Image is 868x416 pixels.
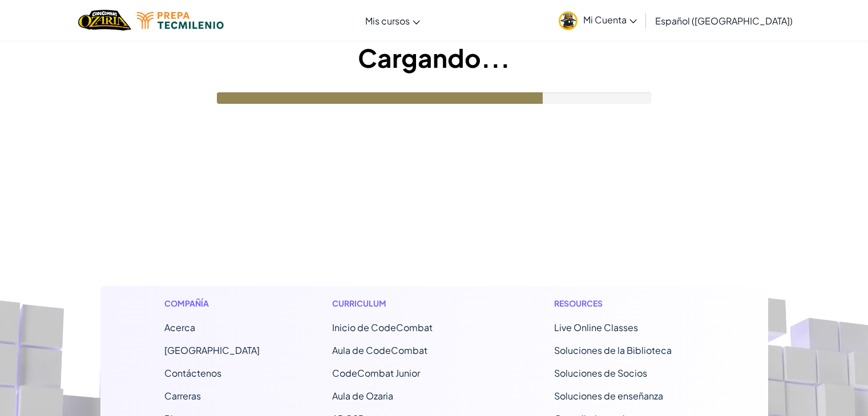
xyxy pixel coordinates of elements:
[360,5,426,36] a: Mis cursos
[559,11,578,30] img: avatar
[553,2,643,38] a: Mi Cuenta
[554,390,663,402] a: Soluciones de enseñanza
[554,344,672,356] a: Soluciones de la Biblioteca
[554,297,704,309] h1: Resources
[164,344,260,356] a: [GEOGRAPHIC_DATA]
[554,367,647,379] a: Soluciones de Socios
[554,321,638,333] a: Live Online Classes
[365,15,410,27] span: Mis cursos
[332,344,427,356] a: Aula de CodeCombat
[78,9,131,32] a: Ozaria by CodeCombat logo
[164,367,221,379] span: Contáctenos
[164,390,201,402] a: Carreras
[332,297,482,309] h1: Curriculum
[164,321,195,333] a: Acerca
[137,12,224,29] img: Tecmilenio logo
[332,390,393,402] a: Aula de Ozaria
[649,5,798,36] a: Español ([GEOGRAPHIC_DATA])
[164,297,260,309] h1: Compañía
[332,367,420,379] a: CodeCombat Junior
[332,321,433,333] span: Inicio de CodeCombat
[655,15,793,27] span: Español ([GEOGRAPHIC_DATA])
[583,14,637,26] span: Mi Cuenta
[78,9,131,32] img: Home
